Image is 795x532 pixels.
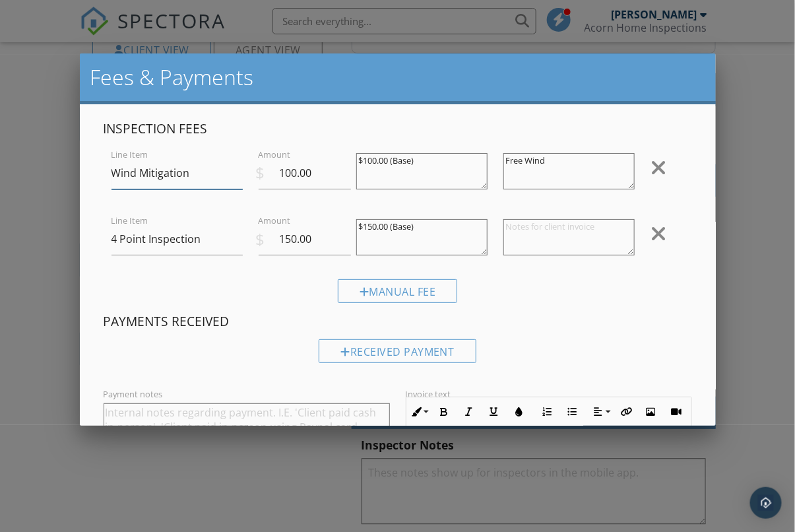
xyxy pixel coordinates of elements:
a: Manual Fee [338,287,458,302]
button: Align [588,399,614,424]
button: Inline Style [406,399,431,424]
label: Amount [259,215,291,227]
div: Received Payment [319,339,476,363]
label: Line Item [111,149,148,160]
button: Ordered List [535,399,560,424]
button: Underline (⌘U) [482,399,507,424]
h4: Payments Received [104,313,692,330]
div: $ [256,162,265,184]
h4: Inspection Fees [104,120,692,137]
label: Payment notes [104,388,163,400]
div: Open Intercom Messenger [750,487,782,519]
label: Line Item [111,215,148,227]
button: Insert Link (⌘K) [614,399,639,424]
div: $ [256,228,265,251]
textarea: Free Wind [503,153,635,189]
h2: Fees & Payments [90,64,705,90]
button: Insert Video [664,399,689,424]
button: Insert Image (⌘P) [639,399,664,424]
button: Italic (⌘I) [457,399,482,424]
textarea: $100.00 (Base) [356,153,488,189]
label: Amount [259,149,291,160]
button: Colors [507,399,532,424]
button: Unordered List [560,399,585,424]
button: Bold (⌘B) [431,399,457,424]
textarea: $150.00 (Base) [356,219,488,255]
div: Manual Fee [338,279,458,303]
a: Received Payment [319,348,476,362]
label: Invoice text [406,388,451,400]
